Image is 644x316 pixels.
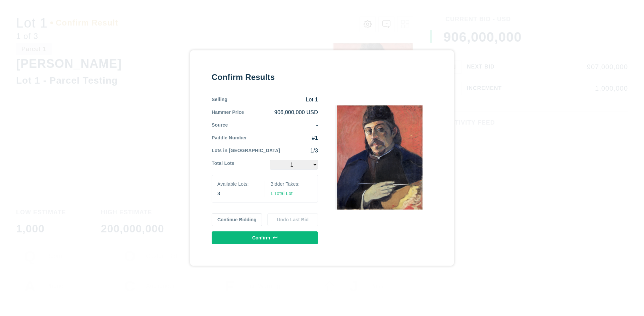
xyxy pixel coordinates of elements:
div: #1 [247,134,318,142]
span: 1 Total Lot [270,191,292,196]
div: Source [212,122,228,129]
button: Confirm [212,231,318,244]
div: Available Lots: [217,181,259,187]
div: Confirm Results [212,72,318,83]
div: Bidder Takes: [270,181,312,187]
div: - [228,122,318,129]
div: Selling [212,96,227,103]
div: 1/3 [280,147,318,154]
div: Lots in [GEOGRAPHIC_DATA] [212,147,280,154]
div: Paddle Number [212,134,247,142]
button: Continue Bidding [212,213,262,226]
div: Lot 1 [227,96,318,103]
button: Undo Last Bid [267,213,318,226]
div: Hammer Price [212,109,244,116]
div: Total Lots [212,160,234,170]
div: 906,000,000 USD [244,109,318,116]
div: 3 [217,190,259,197]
